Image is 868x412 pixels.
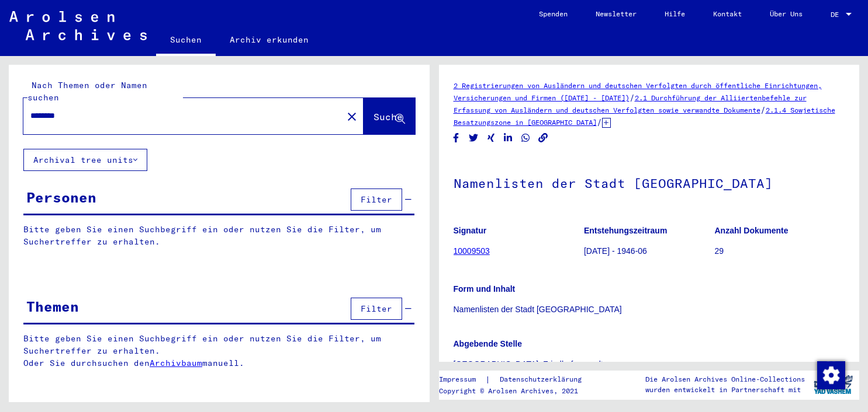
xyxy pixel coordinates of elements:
b: Entstehungszeitraum [584,226,667,235]
button: Share on Facebook [450,131,462,145]
p: wurden entwickelt in Partnerschaft mit [645,385,805,395]
div: | [439,373,596,386]
span: Filter [361,303,392,314]
div: Themen [26,296,79,317]
button: Archival tree units [23,149,147,171]
span: Suche [374,111,403,123]
p: [DATE] - 1946-06 [584,245,714,257]
button: Filter [351,188,402,211]
button: Copy link [537,131,549,145]
button: Filter [351,298,402,320]
p: Copyright © Arolsen Archives, 2021 [439,386,596,396]
a: 2 Registrierungen von Ausländern und deutschen Verfolgten durch öffentliche Einrichtungen, Versic... [454,81,822,102]
p: Bitte geben Sie einen Suchbegriff ein oder nutzen Sie die Filter, um Suchertreffer zu erhalten. [23,224,414,248]
img: Zustimmung ändern [817,361,845,389]
a: Archivbaum [150,358,202,368]
p: Die Arolsen Archives Online-Collections [645,374,805,385]
p: Namenlisten der Stadt [GEOGRAPHIC_DATA] [454,303,845,316]
button: Share on Xing [485,131,497,145]
button: Share on Twitter [468,131,480,145]
b: Anzahl Dokumente [715,226,789,235]
h1: Namenlisten der Stadt [GEOGRAPHIC_DATA] [454,156,845,208]
p: Bitte geben Sie einen Suchbegriff ein oder nutzen Sie die Filter, um Suchertreffer zu erhalten. O... [23,333,415,369]
span: / [760,104,766,115]
span: / [630,92,635,103]
img: yv_logo.png [811,370,855,399]
span: Filter [361,194,392,205]
a: Datenschutzerklärung [490,373,596,386]
button: Clear [340,104,364,128]
b: Form und Inhalt [454,284,516,294]
p: [GEOGRAPHIC_DATA], Friedhofsverwaltung [454,358,845,371]
button: Share on WhatsApp [520,131,532,145]
b: Signatur [454,226,487,235]
a: Suchen [156,26,216,56]
img: Arolsen_neg.svg [9,11,147,40]
a: Impressum [439,373,485,386]
p: 29 [715,245,845,257]
button: Share on LinkedIn [502,131,514,145]
span: / [597,117,602,127]
a: Archiv erkunden [216,26,323,54]
a: 10009503 [454,246,490,256]
b: Abgebende Stelle [454,339,522,348]
div: Personen [26,187,96,208]
span: DE [831,11,843,19]
mat-icon: close [345,110,359,124]
button: Suche [364,98,415,134]
mat-label: Nach Themen oder Namen suchen [27,80,147,103]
